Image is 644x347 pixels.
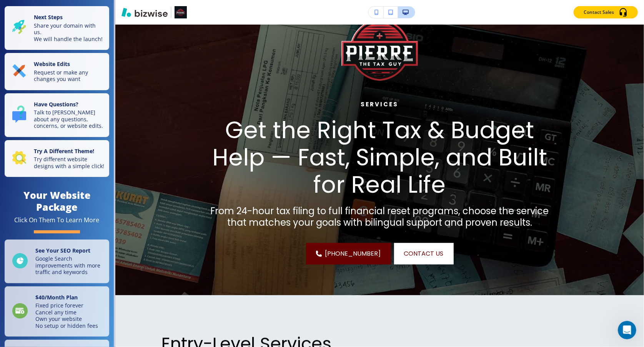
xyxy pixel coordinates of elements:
[175,6,187,18] img: Your Logo
[404,249,444,258] span: CONTACT US
[574,6,638,18] button: Contact Sales
[205,205,554,228] p: From 24-hour tax filing to full financial reset programs, choose the service that matches your go...
[34,69,105,83] p: Request or make any changes you want
[5,93,109,137] button: Have Questions?Talk to [PERSON_NAME] about any questions, concerns, or website edits.
[35,247,90,254] strong: See Your SEO Report
[394,243,454,264] button: CONTACT US
[341,12,418,88] img: Hero Logo
[15,216,100,224] div: Click On Them To Learn More
[205,117,554,198] p: Get the Right Tax & Budget Help — Fast, Simple, and Built for Real Life
[5,140,109,177] button: Try A Different Theme!Try different website designs with a simple click!
[35,294,78,301] strong: $ 40 /Month Plan
[205,100,554,109] p: SERVICES
[306,243,391,264] a: [PHONE_NUMBER]
[34,101,78,108] strong: Have Questions?
[121,8,168,17] img: Bizwise Logo
[5,6,109,50] button: Next StepsShare your domain with us.We will handle the launch!
[5,189,109,213] h4: Your Website Package
[584,9,614,16] p: Contact Sales
[34,109,105,129] p: Talk to [PERSON_NAME] about any questions, concerns, or website edits.
[34,147,94,155] strong: Try A Different Theme!
[35,302,98,329] p: Fixed price forever Cancel any time Own your website No setup or hidden fees
[5,286,109,337] a: $40/Month PlanFixed price foreverCancel any timeOwn your websiteNo setup or hidden fees
[5,53,109,90] button: Website EditsRequest or make any changes you want
[618,321,636,339] iframe: Intercom live chat
[34,60,70,68] strong: Website Edits
[34,13,63,21] strong: Next Steps
[35,255,105,276] p: Google Search improvements with more traffic and keywords
[325,249,381,258] span: [PHONE_NUMBER]
[5,240,109,283] a: See Your SEO ReportGoogle Search improvements with more traffic and keywords
[34,22,105,43] p: Share your domain with us. We will handle the launch!
[34,156,105,169] p: Try different website designs with a simple click!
